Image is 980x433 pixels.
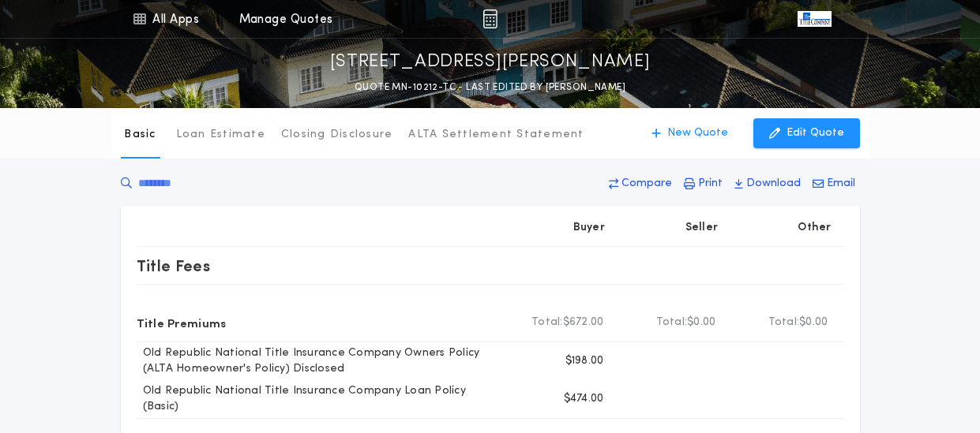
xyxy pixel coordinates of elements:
img: vs-icon [798,11,831,27]
button: Download [730,170,805,198]
p: Closing Disclosure [281,127,393,143]
span: $672.00 [563,315,604,330]
button: Print [679,170,727,198]
b: Total: [531,315,563,330]
button: Email [808,170,860,198]
p: Print [698,176,723,192]
button: Compare [604,170,677,198]
p: Buyer [573,220,605,236]
p: $198.00 [565,353,604,369]
p: Seller [685,220,719,236]
button: Edit Quote [753,118,860,148]
p: New Quote [667,125,728,141]
p: [STREET_ADDRESS][PERSON_NAME] [330,50,651,75]
p: Old Republic National Title Insurance Company Loan Policy (Basic) [137,383,505,415]
p: Compare [621,176,672,192]
p: Email [827,176,855,192]
p: Loan Estimate [176,127,265,143]
p: Title Premiums [137,310,227,335]
p: ALTA Settlement Statement [408,127,584,143]
p: Title Fees [137,253,211,278]
span: $0.00 [799,315,828,330]
b: Total: [768,315,800,330]
p: Other [798,220,831,236]
b: Total: [656,315,688,330]
p: Basic [124,127,156,143]
p: Download [746,176,801,192]
p: QUOTE MN-10212-TC - LAST EDITED BY [PERSON_NAME] [355,80,625,95]
img: img [482,9,498,28]
p: Edit Quote [787,125,844,141]
p: $474.00 [564,391,604,407]
button: New Quote [636,118,744,148]
span: $0.00 [687,315,715,330]
p: Old Republic National Title Insurance Company Owners Policy (ALTA Homeowner's Policy) Disclosed [137,345,505,377]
